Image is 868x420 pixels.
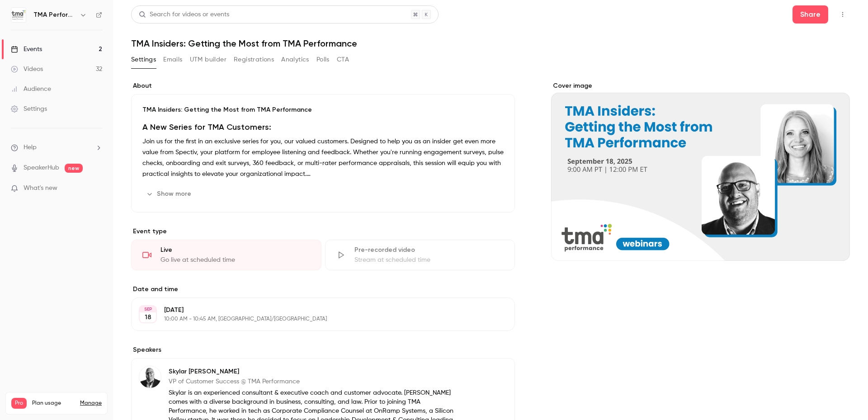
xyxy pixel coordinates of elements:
label: Date and time [131,285,515,294]
div: Settings [11,104,47,113]
button: Polls [316,52,330,67]
label: About [131,81,515,90]
button: UTM builder [190,52,226,67]
li: help-dropdown-opener [11,143,102,152]
div: Search for videos or events [139,10,229,19]
h6: TMA Performance (formerly DecisionWise) [33,10,76,19]
div: Events [11,45,42,54]
iframe: Noticeable Trigger [91,184,102,193]
p: VP of Customer Success @ TMA Performance [169,377,456,386]
span: Pro [11,398,27,409]
p: TMA Insiders: Getting the Most from TMA Performance [142,105,504,114]
p: 10:00 AM - 10:45 AM, [GEOGRAPHIC_DATA]/[GEOGRAPHIC_DATA] [164,316,467,323]
div: Audience [11,85,51,94]
img: TMA Performance (formerly DecisionWise) [11,8,26,22]
p: Skylar [PERSON_NAME] [169,367,456,376]
div: Stream at scheduled time [354,255,504,264]
section: Cover image [551,81,850,261]
span: new [65,164,83,173]
button: Registrations [234,52,274,67]
div: Go live at scheduled time [160,255,310,264]
h1: TMA Insiders: Getting the Most from TMA Performance [131,38,850,49]
button: Analytics [281,52,309,67]
div: Pre-recorded video [354,245,504,255]
span: What's new [24,184,57,193]
div: Live [160,245,310,255]
h1: A New Series for TMA Customers: [142,122,504,132]
div: Videos [11,65,43,74]
p: 18 [145,313,151,322]
button: Settings [131,52,156,67]
label: Cover image [551,81,850,90]
button: CTA [337,52,349,67]
label: Speakers [131,345,515,354]
div: LiveGo live at scheduled time [131,240,321,270]
button: Show more [142,187,197,201]
span: Help [24,143,37,152]
div: Pre-recorded videoStream at scheduled time [325,240,515,270]
p: Event type [131,227,515,236]
button: Emails [163,52,182,67]
a: Manage [80,400,102,407]
button: Share [793,5,828,24]
span: Plan usage [32,400,75,407]
p: [DATE] [164,306,467,315]
a: SpeakerHub [24,163,59,173]
p: Join us for the first in an exclusive series for you, our valued customers. Designed to help you ... [142,136,504,179]
div: SEP [140,306,156,312]
img: Skylar de Jong [139,366,161,388]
